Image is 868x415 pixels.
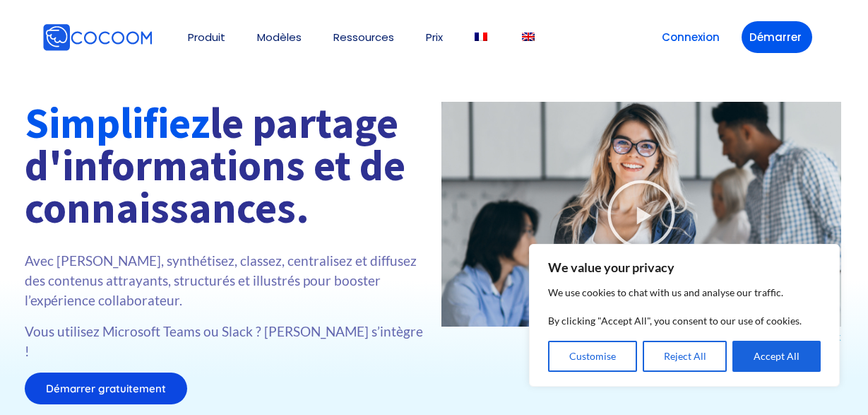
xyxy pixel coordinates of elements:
[25,96,210,149] font: Simplifiez
[742,21,812,53] a: Démarrer
[46,383,166,394] span: Démarrer gratuitement
[643,341,727,372] button: Reject All
[426,32,443,42] a: Prix
[732,341,821,372] button: Accept All
[25,251,427,310] p: Avec [PERSON_NAME], synthétisez, classez, centralisez et diffusez des contenus attrayants, struct...
[155,37,156,37] img: Cocoom
[257,32,302,42] a: Modèles
[333,32,394,42] a: Ressources
[548,259,821,276] p: We value your privacy
[548,312,821,329] p: By clicking "Accept All", you consent to our use of cookies.
[188,32,225,42] a: Produit
[25,373,187,404] a: Démarrer gratuitement
[475,33,487,41] img: Français
[42,23,153,52] img: Cocoom
[522,33,535,41] img: Anglais
[654,21,727,53] a: Connexion
[25,322,427,361] p: Vous utilisez Microsoft Teams ou Slack ? [PERSON_NAME] s’intègre !
[548,341,637,372] button: Customise
[25,102,427,229] h1: le partage d'informations et de connaissances.
[548,284,821,301] p: We use cookies to chat with us and analyse our traffic.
